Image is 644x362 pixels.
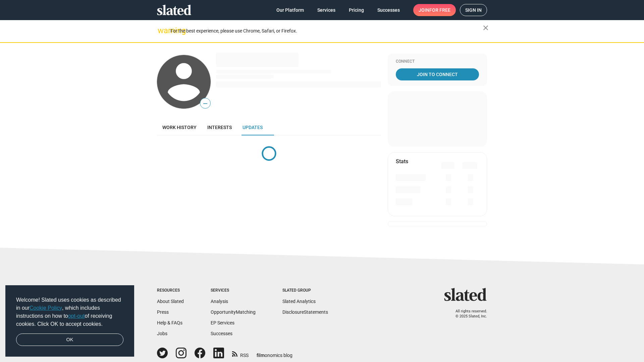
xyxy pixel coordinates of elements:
span: — [200,99,210,108]
a: About Slated [157,299,184,304]
span: Join To Connect [397,68,478,80]
span: Updates [243,125,263,130]
div: For the best experience, please use Chrome, Safari, or Firefox. [170,26,483,36]
mat-icon: close [482,24,490,32]
a: Join To Connect [396,68,479,80]
span: Services [317,4,335,16]
div: Resources [157,288,184,293]
span: Pricing [349,4,364,16]
a: Joinfor free [413,4,456,16]
a: Updates [237,119,268,135]
mat-card-title: Stats [396,158,408,165]
a: filmonomics blog [257,347,292,359]
p: All rights reserved. © 2025 Slated, Inc. [448,309,487,319]
a: opt-out [68,313,85,319]
a: Analysis [211,299,228,304]
span: Interests [207,125,232,130]
span: Our Platform [276,4,304,16]
a: Successes [372,4,405,16]
span: Join [419,4,450,16]
a: Pricing [343,4,369,16]
a: EP Services [211,320,234,325]
a: Our Platform [271,4,309,16]
span: Sign in [465,4,482,16]
span: for free [429,4,450,16]
a: RSS [232,348,249,359]
a: Jobs [157,331,167,336]
span: Welcome! Slated uses cookies as described in our , which includes instructions on how to of recei... [16,296,123,328]
a: OpportunityMatching [211,309,256,315]
span: Work history [162,125,197,130]
a: DisclosureStatements [282,309,328,315]
a: Slated Analytics [282,299,316,304]
a: Successes [211,331,232,336]
a: Cookie Policy [30,305,62,311]
span: Successes [377,4,400,16]
div: Connect [396,59,479,64]
a: Press [157,309,169,315]
a: Interests [202,119,237,135]
div: Services [211,288,256,293]
a: Work history [157,119,202,135]
a: Services [312,4,341,16]
span: film [257,353,265,358]
div: cookieconsent [5,285,134,357]
div: Slated Group [282,288,328,293]
a: Help & FAQs [157,320,182,325]
a: Sign in [460,4,487,16]
a: dismiss cookie message [16,334,123,346]
mat-icon: warning [158,26,166,35]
